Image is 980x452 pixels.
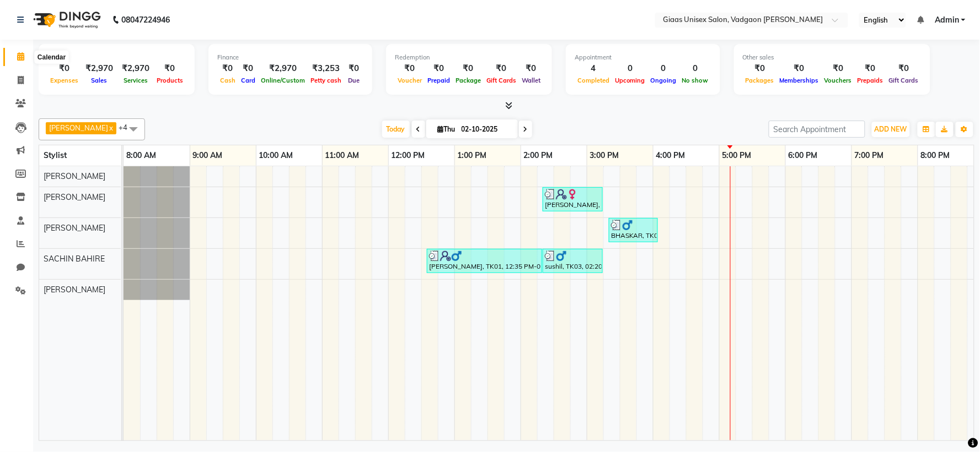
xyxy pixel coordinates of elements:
a: 8:00 AM [124,148,159,164]
span: Services [121,77,151,84]
span: Vouchers [822,77,855,84]
span: Products [154,77,186,84]
div: ₹0 [238,62,258,75]
span: Voucher [395,77,425,84]
div: ₹0 [886,62,922,75]
div: 4 [575,62,612,75]
div: ₹0 [425,62,453,75]
span: Completed [575,77,612,84]
img: logo [28,4,104,35]
span: Card [238,77,258,84]
button: ADD NEW [872,122,910,137]
div: ₹0 [395,62,425,75]
span: Due [345,77,362,84]
span: Cash [217,77,238,84]
span: No show [679,77,711,84]
a: 1:00 PM [455,148,490,164]
a: 9:00 AM [190,148,226,164]
div: ₹0 [484,62,519,75]
a: 5:00 PM [720,148,754,164]
div: [PERSON_NAME], TK02, 02:20 PM-03:15 PM, [DEMOGRAPHIC_DATA] Hair cut by master stylist,[DEMOGRAPHI... [544,189,602,210]
div: 0 [679,62,711,75]
div: Calendar [35,51,68,64]
div: ₹0 [453,62,484,75]
span: ADD NEW [875,125,907,133]
span: Wallet [519,77,543,84]
span: Packages [743,77,777,84]
a: 4:00 PM [654,148,688,164]
div: Total [47,53,186,62]
div: sushil, TK03, 02:20 PM-03:15 PM, [DEMOGRAPHIC_DATA] Haircut by master stylist,[PERSON_NAME] trim ... [544,250,602,271]
a: 2:00 PM [521,148,556,164]
span: Admin [935,14,959,26]
span: Ongoing [648,77,679,84]
a: 6:00 PM [786,148,821,164]
span: [PERSON_NAME] [44,171,105,181]
a: 10:00 AM [256,148,296,164]
span: Memberships [777,77,822,84]
div: ₹2,970 [258,62,308,75]
div: [PERSON_NAME], TK01, 12:35 PM-02:20 PM, Colour for [DEMOGRAPHIC_DATA] global colour,Colour for [D... [428,250,541,271]
span: +4 [119,123,136,132]
span: Prepaids [855,77,886,84]
span: Stylist [44,150,67,160]
div: ₹3,253 [308,62,344,75]
span: Petty cash [308,77,344,84]
div: ₹0 [217,62,238,75]
input: 2025-10-02 [458,121,513,138]
a: 7:00 PM [852,148,887,164]
span: Expenses [47,77,81,84]
div: 0 [612,62,648,75]
div: Appointment [575,53,711,62]
div: BHASKAR, TK04, 03:20 PM-04:05 PM, Nashi Hair spa ([DEMOGRAPHIC_DATA]),[PERSON_NAME] trim / shaving [610,220,657,241]
span: Package [453,77,484,84]
div: ₹0 [777,62,822,75]
span: Online/Custom [258,77,308,84]
div: ₹0 [855,62,886,75]
a: 12:00 PM [389,148,428,164]
a: x [108,123,113,132]
span: [PERSON_NAME] [44,192,105,202]
a: 8:00 PM [918,148,953,164]
div: ₹0 [743,62,777,75]
div: ₹2,970 [81,62,117,75]
span: [PERSON_NAME] [49,123,108,132]
a: 11:00 AM [323,148,362,164]
div: ₹0 [822,62,855,75]
div: Finance [217,53,363,62]
span: Gift Cards [886,77,922,84]
div: ₹2,970 [117,62,154,75]
div: ₹0 [154,62,186,75]
span: [PERSON_NAME] [44,285,105,295]
div: ₹0 [47,62,81,75]
span: Sales [89,77,110,84]
b: 08047224946 [121,4,170,35]
div: Other sales [743,53,922,62]
span: [PERSON_NAME] [44,223,105,233]
div: 0 [648,62,679,75]
span: SACHIN BAHIRE [44,254,105,264]
input: Search Appointment [769,121,865,138]
span: Gift Cards [484,77,519,84]
span: Today [382,121,410,138]
div: ₹0 [344,62,363,75]
span: Prepaid [425,77,453,84]
div: ₹0 [519,62,543,75]
a: 3:00 PM [587,148,622,164]
div: Redemption [395,53,543,62]
span: Thu [435,125,458,133]
span: Upcoming [612,77,648,84]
